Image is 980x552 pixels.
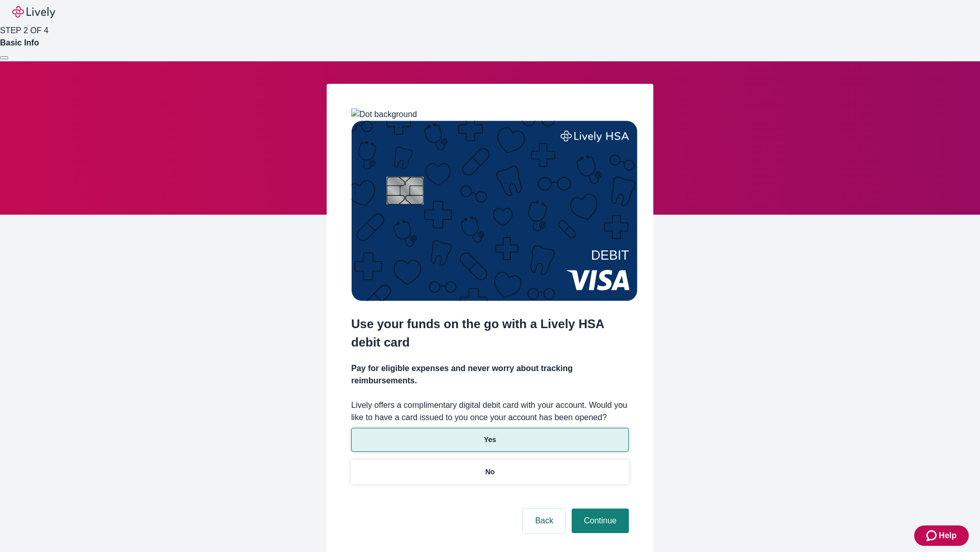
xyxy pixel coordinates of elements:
[523,509,566,533] button: Back
[351,399,629,424] label: Lively offers a complimentary digital debit card with your account. Would you like to have a card...
[351,428,629,452] button: Yes
[12,6,55,18] img: Lively
[351,460,629,484] button: No
[914,525,969,546] button: Zendesk support iconHelp
[351,108,417,121] img: Dot background
[351,315,629,352] h2: Use your funds on the go with a Lively HSA debit card
[572,509,629,533] button: Continue
[939,530,957,542] span: Help
[351,121,638,301] img: Debit card
[484,434,496,445] p: Yes
[926,530,939,542] svg: Zendesk support icon
[351,362,629,387] h4: Pay for eligible expenses and never worry about tracking reimbursements.
[485,467,495,477] p: No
